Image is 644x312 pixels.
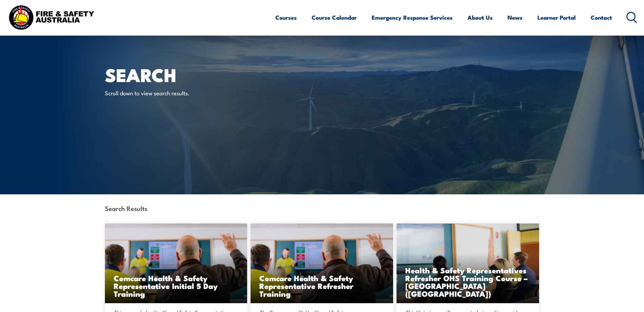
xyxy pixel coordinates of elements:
[275,8,297,26] a: Courses
[591,8,612,26] a: Contact
[105,223,247,303] img: Comcare Health & Safety Representative Initial 5 Day TRAINING
[105,203,147,213] strong: Search Results
[251,223,393,303] img: Comcare Health & Safety Representative Initial 5 Day TRAINING
[251,223,393,303] a: Comcare Health & Safety Representative Refresher Training
[537,8,576,26] a: Learner Portal
[467,8,493,26] a: About Us
[114,274,239,297] h3: Comcare Health & Safety Representative Initial 5 Day Training
[397,223,539,303] img: Health & Safety Representatives Initial OHS Training Course (VIC)
[372,8,453,26] a: Emergency Response Services
[259,274,384,297] h3: Comcare Health & Safety Representative Refresher Training
[105,89,229,97] p: Scroll down to view search results.
[397,223,539,303] a: Health & Safety Representatives Refresher OHS Training Course – [GEOGRAPHIC_DATA] ([GEOGRAPHIC_DA...
[312,8,357,26] a: Course Calendar
[508,8,522,26] a: News
[405,266,530,297] h3: Health & Safety Representatives Refresher OHS Training Course – [GEOGRAPHIC_DATA] ([GEOGRAPHIC_DA...
[105,66,273,82] h1: Search
[105,223,247,303] a: Comcare Health & Safety Representative Initial 5 Day Training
